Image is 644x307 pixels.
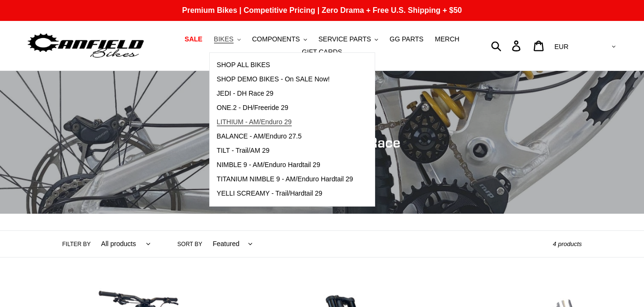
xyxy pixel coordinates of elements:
img: Canfield Bikes [26,31,145,61]
a: JEDI - DH Race 29 [210,87,360,101]
span: GIFT CARDS [302,48,342,56]
a: ONE.2 - DH/Freeride 29 [210,101,360,115]
button: SERVICE PARTS [314,33,383,46]
label: Filter by [62,240,91,248]
span: BIKES [214,35,234,43]
span: ONE.2 - DH/Freeride 29 [217,104,288,112]
button: COMPONENTS [247,33,312,46]
span: TILT - Trail/AM 29 [217,147,270,155]
a: TITANIUM NIMBLE 9 - AM/Enduro Hardtail 29 [210,172,360,187]
label: Sort by [177,240,202,248]
a: MERCH [430,33,464,46]
a: SHOP DEMO BIKES - On SALE Now! [210,72,360,87]
a: NIMBLE 9 - AM/Enduro Hardtail 29 [210,158,360,172]
span: TITANIUM NIMBLE 9 - AM/Enduro Hardtail 29 [217,175,353,183]
span: MERCH [435,35,459,43]
span: SERVICE PARTS [318,35,371,43]
span: NIMBLE 9 - AM/Enduro Hardtail 29 [217,161,320,169]
a: GG PARTS [385,33,428,46]
a: SALE [180,33,207,46]
a: BALANCE - AM/Enduro 27.5 [210,129,360,144]
a: SHOP ALL BIKES [210,58,360,72]
span: JEDI - DH Race 29 [217,89,274,98]
span: BALANCE - AM/Enduro 27.5 [217,132,302,140]
a: TILT - Trail/AM 29 [210,144,360,158]
span: SALE [184,35,202,43]
a: LITHIUM - AM/Enduro 29 [210,115,360,129]
span: YELLI SCREAMY - Trail/Hardtail 29 [217,189,323,198]
span: GG PARTS [389,35,423,43]
span: 4 products [553,240,582,248]
button: BIKES [209,33,245,46]
span: SHOP DEMO BIKES - On SALE Now! [217,75,330,83]
span: LITHIUM - AM/Enduro 29 [217,118,292,126]
span: COMPONENTS [252,35,300,43]
a: YELLI SCREAMY - Trail/Hardtail 29 [210,187,360,201]
a: GIFT CARDS [297,46,347,59]
span: SHOP ALL BIKES [217,61,270,69]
